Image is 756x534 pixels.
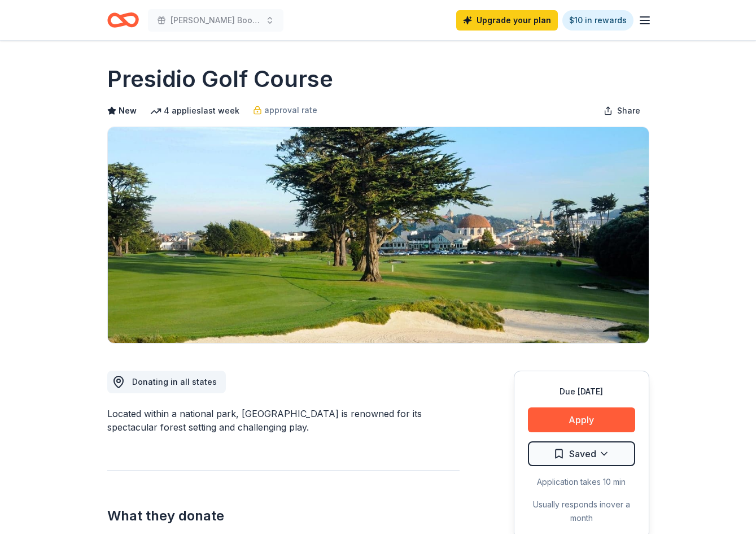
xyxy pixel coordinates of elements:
[595,99,649,122] button: Share
[528,407,635,432] button: Apply
[562,10,633,31] a: $10 in rewards
[528,385,635,398] div: Due [DATE]
[107,407,460,434] div: Located within a national park, [GEOGRAPHIC_DATA] is renowned for its spectacular forest setting ...
[617,104,640,118] span: Share
[528,475,635,489] div: Application takes 10 min
[150,104,239,118] div: 4 applies last week
[108,127,649,343] img: Image for Presidio Golf Course
[528,441,635,466] button: Saved
[569,446,596,461] span: Saved
[264,103,317,117] span: approval rate
[171,14,261,27] span: [PERSON_NAME] Booster Club Fundraiser
[119,104,137,118] span: New
[148,9,283,32] button: [PERSON_NAME] Booster Club Fundraiser
[253,103,317,117] a: approval rate
[107,507,460,525] h2: What they donate
[107,7,139,33] a: Home
[107,63,333,95] h1: Presidio Golf Course
[456,10,558,31] a: Upgrade your plan
[132,377,217,387] span: Donating in all states
[528,498,635,525] div: Usually responds in over a month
